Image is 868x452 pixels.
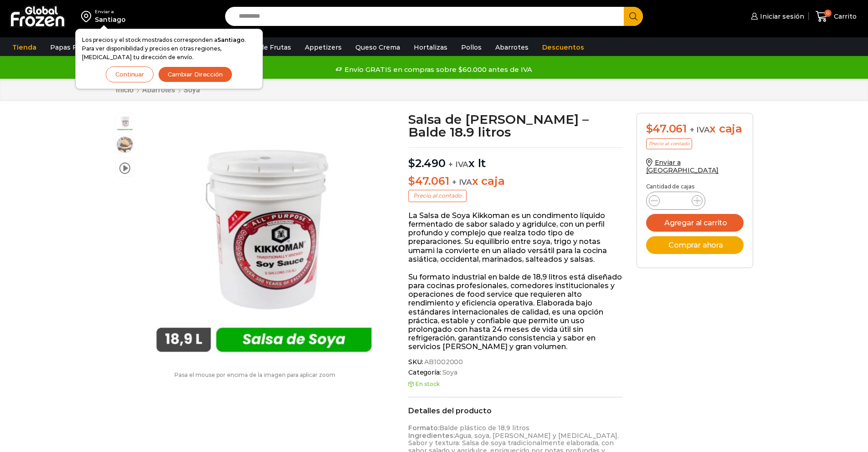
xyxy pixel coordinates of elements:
a: 0 Carrito [813,6,859,27]
a: Papas Fritas [46,39,96,56]
a: Appetizers [300,39,346,56]
bdi: 47.061 [408,174,449,188]
div: 1 / 3 [139,113,389,363]
p: Cantidad de cajas [646,183,744,190]
a: Enviar a [GEOGRAPHIC_DATA] [646,158,719,174]
button: Cambiar Dirección [158,66,232,82]
p: x lt [408,147,623,170]
div: Enviar a [95,9,126,15]
span: + IVA [690,125,710,134]
span: + IVA [452,178,472,187]
p: En stock [408,381,623,387]
strong: Santiago [217,36,245,43]
span: + IVA [448,160,468,169]
bdi: 47.061 [646,122,687,135]
span: salsa de soya kikkoman [116,113,134,132]
p: Precio al contado [408,190,467,202]
span: $ [408,157,415,170]
a: Queso Crema [351,39,405,56]
strong: Formato: [408,424,439,432]
button: Comprar ahora [646,236,744,254]
span: Carrito [832,12,857,21]
a: Abarrotes [142,86,175,94]
a: Tienda [8,39,41,56]
button: Search button [624,7,643,26]
strong: Ingredientes: [408,432,455,440]
span: Iniciar sesión [758,12,804,21]
a: Descuentos [538,39,589,56]
img: address-field-icon.svg [81,9,95,24]
button: Agregar al carrito [646,214,744,232]
nav: Breadcrumb [115,86,200,94]
a: Soya [183,86,200,94]
input: Product quantity [667,194,684,207]
div: x caja [646,122,744,136]
img: salsa de soya kikkoman [139,113,389,363]
a: Pollos [457,39,486,56]
span: $ [646,122,653,135]
p: x caja [408,175,623,188]
span: Categoría: [408,369,623,376]
a: Iniciar sesión [749,7,804,25]
span: SKU: [408,358,623,366]
span: 0 [824,10,832,17]
p: Precio al contado [646,138,692,149]
a: Hortalizas [409,39,452,56]
h2: Detalles del producto [408,406,623,415]
p: Los precios y el stock mostrados corresponden a . Para ver disponibilidad y precios en otras regi... [82,36,256,62]
div: Santiago [95,15,126,24]
p: La Salsa de Soya Kikkoman es un condimento líquido fermentado de sabor salado y agridulce, con un... [408,211,623,264]
a: Abarrotes [491,39,533,56]
bdi: 2.490 [408,157,446,170]
span: salsa soya [116,136,134,154]
a: Inicio [115,86,134,94]
a: Soya [441,369,457,376]
a: Pulpa de Frutas [234,39,296,56]
span: $ [408,174,415,188]
p: Su formato industrial en balde de 18,9 litros está diseñado para cocinas profesionales, comedores... [408,273,623,351]
span: AB1002000 [423,358,463,366]
h1: Salsa de [PERSON_NAME] – Balde 18.9 litros [408,113,623,138]
button: Continuar [106,66,154,82]
p: Pasa el mouse por encima de la imagen para aplicar zoom [115,372,395,378]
